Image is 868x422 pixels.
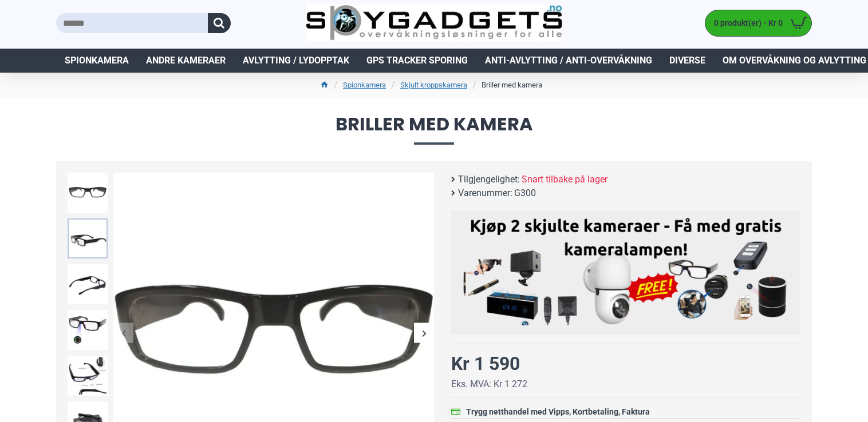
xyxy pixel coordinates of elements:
a: GPS Tracker Sporing [358,49,476,73]
a: Spionkamera [56,49,137,73]
span: Andre kameraer [146,54,226,67]
img: Spionbriller med kamera - SpyGadgets.no [68,310,108,350]
img: Spionbriller med kamera - SpyGadgets.no [68,173,108,213]
a: Diverse [661,49,714,73]
div: Kr 1 590 [451,350,520,377]
img: Spionbriller med kamera - SpyGadgets.no [68,264,108,304]
a: 0 produkt(er) - Kr 0 [705,10,811,36]
img: Spionbriller med kamera - SpyGadgets.no [68,218,108,258]
b: Tilgjengelighet: [458,173,520,186]
div: Previous slide [113,323,133,343]
a: Anti-avlytting / Anti-overvåkning [476,49,661,73]
span: Diverse [669,54,705,67]
a: Andre kameraer [137,49,234,73]
span: Snart tilbake på lager [522,173,607,186]
a: Spionkamera [343,79,386,91]
span: G300 [514,186,536,200]
a: Skjult kroppskamera [400,79,467,91]
span: Anti-avlytting / Anti-overvåkning [485,54,652,67]
b: Varenummer: [458,186,512,200]
img: SpyGadgets.no [306,5,563,42]
span: 0 produkt(er) - Kr 0 [705,17,786,29]
span: Om overvåkning og avlytting [723,54,866,67]
span: Spionkamera [65,54,129,67]
img: Kjøp 2 skjulte kameraer – Få med gratis kameralampe! [460,216,792,325]
span: Briller med kamera [56,115,812,144]
img: Spionbriller med kamera - SpyGadgets.no [68,356,108,396]
div: Next slide [414,323,434,343]
a: Avlytting / Lydopptak [234,49,358,73]
span: GPS Tracker Sporing [366,54,468,67]
span: Avlytting / Lydopptak [243,54,349,67]
div: Trygg netthandel med Vipps, Kortbetaling, Faktura [466,406,650,418]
